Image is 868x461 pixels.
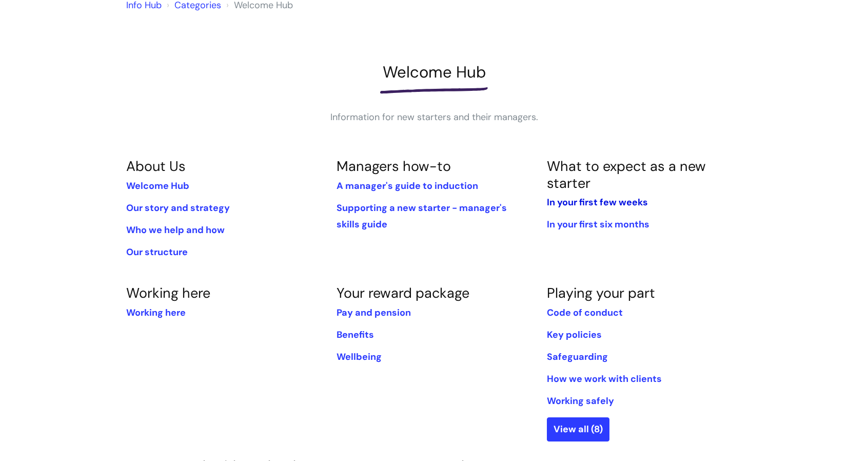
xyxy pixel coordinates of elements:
[337,306,411,319] a: Pay and pension
[126,224,225,236] a: Who we help and how
[547,351,608,363] a: Safeguarding
[126,63,742,82] h1: Welcome Hub
[280,109,588,125] p: Information for new starters and their managers.
[337,202,507,230] a: Supporting a new starter - manager's skills guide
[547,284,655,302] a: Playing your part
[337,284,469,302] a: Your reward package
[547,218,649,230] a: In your first six months
[126,202,230,214] a: Our story and strategy
[547,306,623,319] a: Code of conduct
[337,157,451,175] a: Managers how-to
[547,157,706,191] a: What to expect as a new starter
[547,417,609,441] a: View all (8)
[547,196,648,208] a: In your first few weeks
[337,180,478,192] a: A manager's guide to induction
[547,373,662,385] a: How we work with clients
[126,246,188,258] a: Our structure
[126,306,186,319] a: Working here
[337,329,374,341] a: Benefits
[547,395,614,407] a: Working safely
[547,329,602,341] a: Key policies
[126,180,189,192] a: Welcome Hub
[337,351,382,363] a: Wellbeing
[126,157,186,175] a: About Us
[126,284,210,302] a: Working here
